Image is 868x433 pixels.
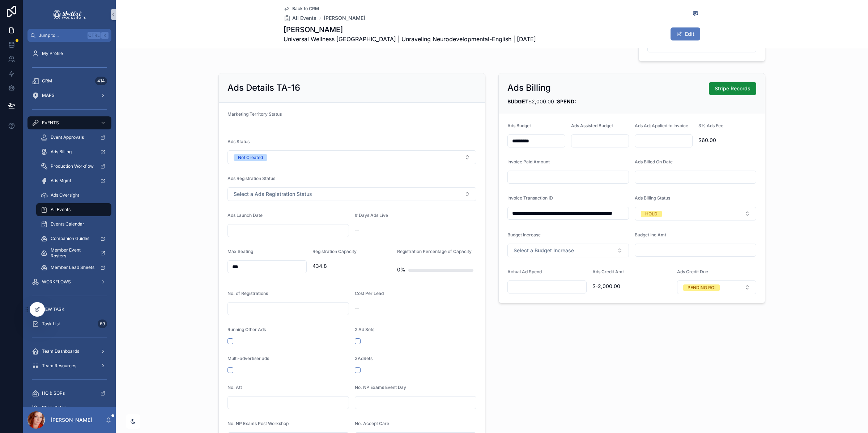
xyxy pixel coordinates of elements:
[507,232,541,237] span: Budget Increase
[42,306,64,312] span: NEW TASK
[227,176,275,181] span: Ads Registration Status
[36,232,111,245] a: Companion Guides
[227,111,282,117] span: Marketing Territory Status
[571,123,613,128] span: Ads Assisted Budget
[42,120,59,126] span: EVENTS
[227,150,476,164] button: Select Button
[592,283,672,290] span: $-2,000.00
[51,247,94,259] span: Member Event Rosters
[715,85,750,92] span: Stripe Records
[688,284,715,291] div: PENDING ROI
[42,51,63,56] span: My Profile
[698,137,756,144] span: $60.00
[397,262,405,277] div: 0%
[98,320,107,328] div: 69
[355,327,374,332] span: 2 Ad Sets
[355,213,388,218] span: # Days Ads Live
[36,189,111,202] a: Ads Oversight
[36,246,111,260] a: Member Event Rosters
[227,291,268,296] span: No. of Registrations
[36,160,111,173] a: Production Workflow
[42,321,60,327] span: Task List
[635,232,666,237] span: Budget Inc Amt
[27,89,111,102] a: MAPS
[51,207,71,213] span: All Events
[507,244,629,257] button: Select Button
[227,249,253,254] span: Max Seating
[27,345,111,358] a: Team Dashboards
[635,123,688,128] span: Ads Adj Applied to Invoice
[227,421,289,426] span: No. NP Exams Post Workshop
[355,291,384,296] span: Cost Per Lead
[27,275,111,288] a: WORKFLOWS
[397,249,472,254] span: Registration Percentage of Capacity
[36,174,111,187] a: Ads Mgmt
[42,279,71,285] span: WORKFLOWS
[23,42,116,407] div: scrollable content
[36,218,111,231] a: Events Calendar
[324,14,365,22] a: [PERSON_NAME]
[507,195,553,201] span: Invoice Transaction ID
[27,387,111,400] a: HQ & SOPs
[52,9,87,20] img: App logo
[36,203,111,216] a: All Events
[102,33,108,38] span: K
[27,74,111,87] a: CRM414
[227,356,269,361] span: Multi-advertiser ads
[42,390,65,396] span: HQ & SOPs
[234,190,312,198] span: Select a Ads Registration Status
[51,192,79,198] span: Ads Oversight
[507,269,542,274] span: Actual Ad Spend
[592,269,624,274] span: Ads Credit Amt
[27,401,111,414] a: Show Rates
[284,35,536,43] span: Universal Wellness [GEOGRAPHIC_DATA] | Unraveling Neurodevelopmental-English | [DATE]
[42,93,55,98] span: MAPS
[227,385,242,390] span: No. Att
[698,123,723,128] span: 3% Ads Fee
[51,416,92,424] p: [PERSON_NAME]
[238,154,263,161] div: Not Created
[227,213,263,218] span: Ads Launch Date
[42,405,66,411] span: Show Rates
[227,327,266,332] span: Running Other Ads
[51,178,71,184] span: Ads Mgmt
[39,33,85,38] span: Jump to...
[27,47,111,60] a: My Profile
[355,304,359,312] span: --
[355,385,406,390] span: No. NP Exams Event Day
[51,265,94,270] span: Member Lead Sheets
[635,207,756,220] button: Select Button
[42,348,79,354] span: Team Dashboards
[227,82,300,94] h2: Ads Details TA-16
[709,82,756,95] button: Stripe Records
[507,123,531,128] span: Ads Budget
[284,25,536,35] h1: [PERSON_NAME]
[95,77,107,85] div: 414
[514,247,574,254] span: Select a Budget Increase
[635,195,670,201] span: Ads Billing Status
[51,163,94,169] span: Production Workflow
[677,269,708,274] span: Ads Credit Due
[36,131,111,144] a: Event Approvals
[36,261,111,274] a: Member Lead Sheets
[51,149,72,155] span: Ads Billing
[507,98,576,104] span: $2,000.00 :
[27,29,111,42] button: Jump to...CtrlK
[88,32,101,39] span: Ctrl
[27,116,111,129] a: EVENTS
[507,159,550,164] span: Invoice Paid Amount
[507,98,528,104] strong: BUDGET
[27,359,111,372] a: Team Resources
[227,187,476,201] button: Select Button
[557,98,576,104] strong: SPEND:
[645,211,658,217] div: HOLD
[284,14,316,22] a: All Events
[677,280,756,294] button: Select Button
[36,145,111,158] a: Ads Billing
[355,226,359,233] span: --
[671,27,700,40] button: Edit
[51,134,84,140] span: Event Approvals
[355,421,389,426] span: No. Accept Care
[227,139,250,144] span: Ads Status
[284,6,319,12] a: Back to CRM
